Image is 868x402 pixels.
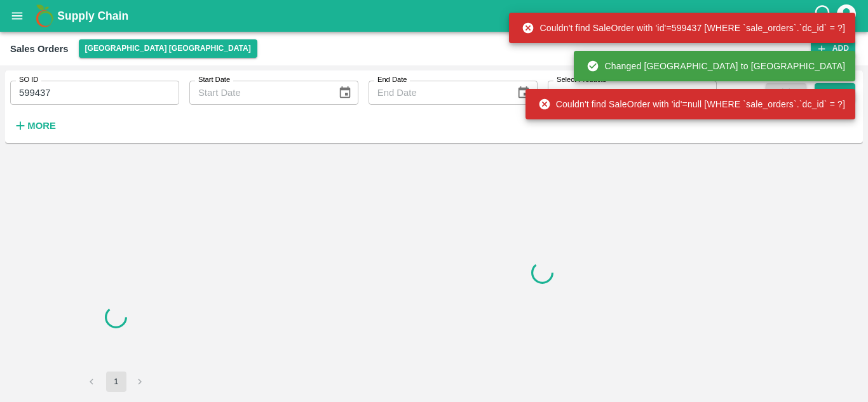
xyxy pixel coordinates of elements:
[198,75,230,85] label: Start Date
[587,55,845,77] div: Changed [GEOGRAPHIC_DATA] to [GEOGRAPHIC_DATA]
[10,115,59,137] button: More
[538,93,845,116] div: Couldn't find SaleOrder with 'id'=null [WHERE `sale_orders`.`dc_id` = ?]
[10,41,69,57] div: Sales Orders
[80,372,153,392] nav: pagination navigation
[835,3,858,29] div: account of current user
[377,75,407,85] label: End Date
[189,81,328,105] input: Start Date
[557,75,606,85] label: Select Products
[3,1,32,30] button: open drawer
[79,39,257,58] button: Select DC
[27,121,56,131] strong: More
[10,81,179,105] input: Enter SO ID
[106,372,126,392] button: page 1
[522,17,845,39] div: Couldn't find SaleOrder with 'id'=599437 [WHERE `sale_orders`.`dc_id` = ?]
[57,10,128,22] b: Supply Chain
[19,75,38,85] label: SO ID
[32,3,57,29] img: logo
[512,81,536,105] button: Choose date
[333,81,357,105] button: Choose date
[813,4,835,27] div: customer-support
[57,7,813,25] a: Supply Chain
[369,81,507,105] input: End Date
